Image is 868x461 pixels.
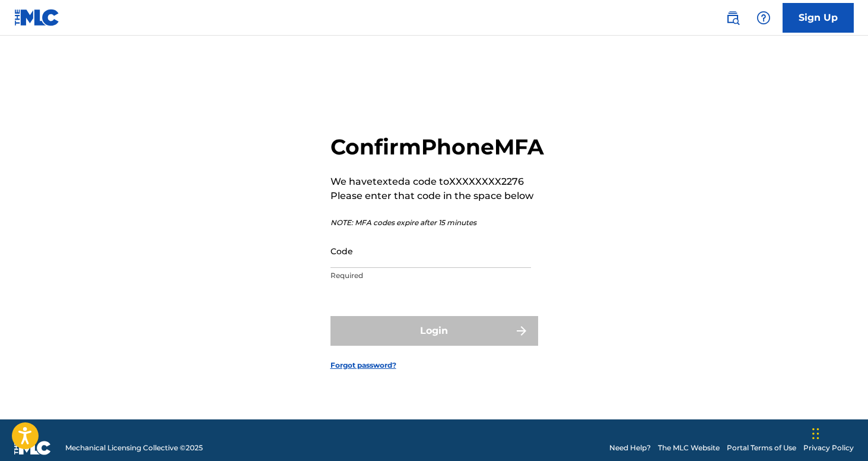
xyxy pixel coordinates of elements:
[727,443,796,453] a: Portal Terms of Use
[14,9,60,26] img: MLC Logo
[609,443,651,453] a: Need Help?
[658,443,720,453] a: The MLC Website
[14,441,51,455] img: logo
[721,6,745,30] a: Public Search
[756,11,771,25] img: help
[330,217,544,228] p: NOTE: MFA codes expire after 15 minutes
[330,270,531,281] p: Required
[726,11,740,25] img: search
[65,443,203,453] span: Mechanical Licensing Collective © 2025
[803,443,854,453] a: Privacy Policy
[330,134,544,160] h2: Confirm Phone MFA
[330,175,544,189] p: We have texted a code to XXXXXXXX2276
[809,404,868,461] iframe: Chat Widget
[783,3,854,33] a: Sign Up
[812,416,819,451] div: Drag
[330,360,396,371] a: Forgot password?
[330,189,544,203] p: Please enter that code in the space below
[752,6,775,30] div: Help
